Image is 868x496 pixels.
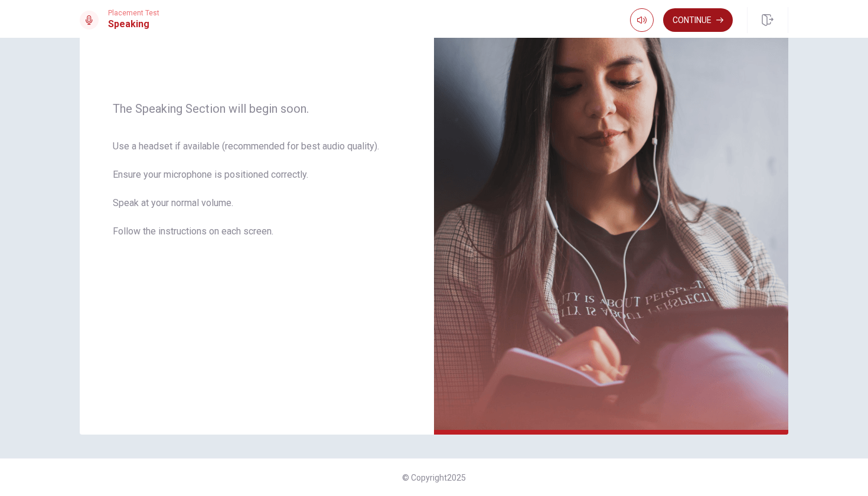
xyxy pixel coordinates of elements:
span: The Speaking Section will begin soon. [113,102,401,116]
button: Continue [663,8,733,32]
span: Placement Test [108,9,159,17]
span: Use a headset if available (recommended for best audio quality). Ensure your microphone is positi... [113,139,401,253]
span: © Copyright 2025 [402,473,466,482]
h1: Speaking [108,17,159,31]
